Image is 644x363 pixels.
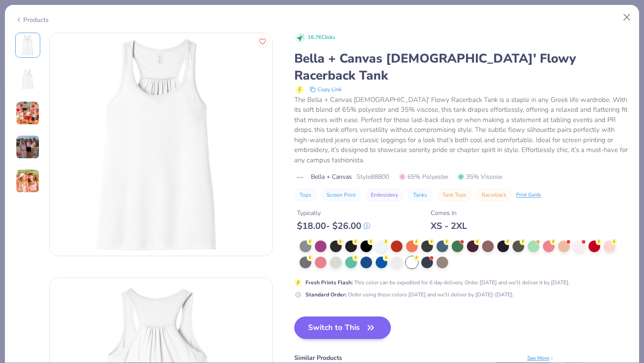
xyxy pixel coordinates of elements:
[399,172,449,181] span: 65% Polyester
[431,220,467,232] div: XS - 2XL
[307,84,344,95] button: copy to clipboard
[297,208,370,218] div: Typically
[294,189,317,201] button: Tops
[305,291,514,299] div: Order using these colors [DATE] and we'll deliver by [DATE]-[DATE].
[305,279,353,286] strong: Fresh Prints Flash :
[437,189,472,201] button: Tank Tops
[294,50,629,84] div: Bella + Canvas [DEMOGRAPHIC_DATA]' Flowy Racerback Tank
[297,220,370,232] div: $ 18.00 - $ 26.00
[516,191,541,199] div: Print Guide
[257,36,268,47] button: Like
[15,15,49,25] div: Products
[476,189,512,201] button: Racerback
[356,172,389,181] span: Style B8800
[17,34,38,56] img: Front
[16,135,40,159] img: User generated content
[305,279,570,287] div: This color can be expedited for 6 day delivery. Order [DATE] and we'll deliver it by [DATE].
[305,291,347,298] strong: Standard Order :
[294,353,342,363] div: Similar Products
[527,354,555,362] div: See More
[311,172,352,181] span: Bella + Canvas
[16,101,40,125] img: User generated content
[16,169,40,193] img: User generated content
[431,208,467,218] div: Comes In
[365,189,403,201] button: Embroidery
[308,34,335,42] span: 16.7K Clicks
[294,317,391,339] button: Switch to This
[321,189,361,201] button: Screen Print
[408,189,432,201] button: Tanks
[619,9,636,26] button: Close
[50,33,272,256] img: Front
[294,95,629,165] div: The Bella + Canvas [DEMOGRAPHIC_DATA]' Flowy Racerback Tank is a staple in any Greek life wardrob...
[458,172,502,181] span: 35% Viscose
[17,68,38,90] img: Back
[294,174,306,181] img: brand logo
